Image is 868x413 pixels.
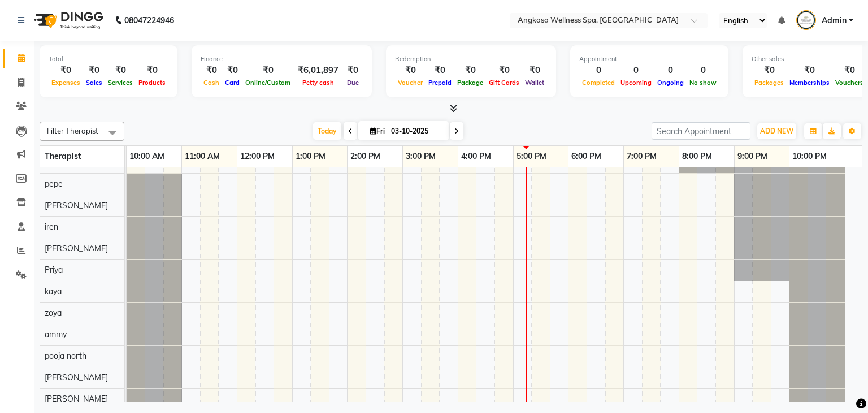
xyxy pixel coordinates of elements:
[45,179,63,189] span: pepe
[735,148,770,165] a: 9:00 PM
[654,79,687,87] span: Ongoing
[760,127,793,135] span: ADD NEW
[568,148,604,165] a: 6:00 PM
[395,64,426,77] div: ₹0
[136,64,168,77] div: ₹0
[105,64,136,77] div: ₹0
[201,64,222,77] div: ₹0
[45,200,108,210] span: [PERSON_NAME]
[832,79,866,87] span: Vouchers
[45,286,62,296] span: kaya
[344,79,362,87] span: Due
[514,148,549,165] a: 5:00 PM
[313,122,341,140] span: Today
[45,308,62,318] span: zoya
[624,148,659,165] a: 7:00 PM
[293,64,343,77] div: ₹6,01,897
[679,148,715,165] a: 8:00 PM
[752,64,787,77] div: ₹0
[222,79,242,87] span: Card
[201,54,363,64] div: Finance
[49,79,83,87] span: Expenses
[687,79,719,87] span: No show
[522,79,547,87] span: Wallet
[45,243,108,253] span: [PERSON_NAME]
[454,79,486,87] span: Package
[45,372,108,382] span: [PERSON_NAME]
[49,54,168,64] div: Total
[45,151,81,161] span: Therapist
[348,148,383,165] a: 2:00 PM
[127,148,167,165] a: 10:00 AM
[45,265,63,275] span: Priya
[105,79,136,87] span: Services
[454,64,486,77] div: ₹0
[45,351,86,361] span: pooja north
[136,79,168,87] span: Products
[789,148,830,165] a: 10:00 PM
[83,79,105,87] span: Sales
[787,64,832,77] div: ₹0
[45,222,58,232] span: iren
[752,79,787,87] span: Packages
[687,64,719,77] div: 0
[458,148,494,165] a: 4:00 PM
[395,54,547,64] div: Redemption
[45,329,67,339] span: ammy
[652,122,750,140] input: Search Appointment
[367,127,388,135] span: Fri
[757,123,796,139] button: ADD NEW
[426,64,454,77] div: ₹0
[822,15,847,27] span: Admin
[237,148,277,165] a: 12:00 PM
[201,79,222,87] span: Cash
[300,79,337,87] span: Petty cash
[293,148,328,165] a: 1:00 PM
[343,64,363,77] div: ₹0
[29,5,106,36] img: logo
[403,148,439,165] a: 3:00 PM
[45,394,108,404] span: [PERSON_NAME]
[579,79,618,87] span: Completed
[486,64,522,77] div: ₹0
[426,79,454,87] span: Prepaid
[579,54,719,64] div: Appointment
[486,79,522,87] span: Gift Cards
[49,64,83,77] div: ₹0
[222,64,242,77] div: ₹0
[787,79,832,87] span: Memberships
[579,64,618,77] div: 0
[242,79,293,87] span: Online/Custom
[242,64,293,77] div: ₹0
[395,79,426,87] span: Voucher
[522,64,547,77] div: ₹0
[796,10,816,30] img: Admin
[618,64,654,77] div: 0
[388,123,444,140] input: 2025-10-03
[124,5,174,36] b: 08047224946
[47,126,98,135] span: Filter Therapist
[83,64,105,77] div: ₹0
[832,64,866,77] div: ₹0
[182,148,223,165] a: 11:00 AM
[618,79,654,87] span: Upcoming
[654,64,687,77] div: 0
